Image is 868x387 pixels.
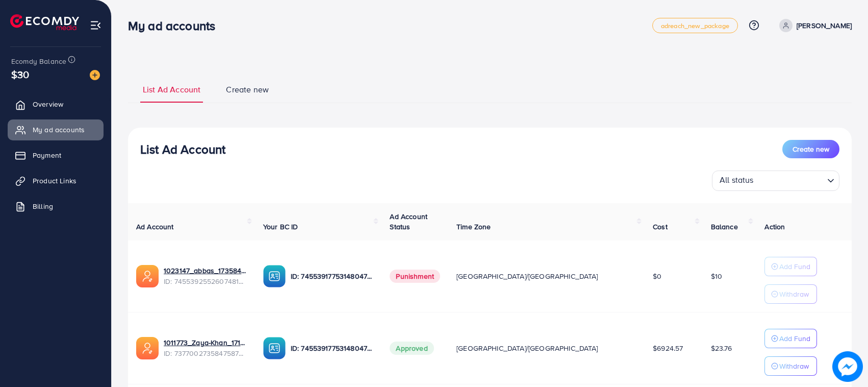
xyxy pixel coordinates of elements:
[143,84,200,95] span: List Ad Account
[90,19,101,31] img: menu
[263,222,298,232] span: Your BC ID
[711,271,722,281] span: $10
[757,173,823,188] input: Search for option
[33,150,61,160] span: Payment
[390,342,433,355] span: Approved
[8,145,104,165] a: Payment
[779,332,810,345] p: Add Fund
[136,337,159,359] img: ic-ads-acc.e4c84228.svg
[164,337,247,358] div: <span class='underline'>1011773_Zaya-Khan_1717592302951</span></br>7377002735847587841
[291,270,374,282] p: ID: 7455391775314804752
[764,284,817,304] button: Withdraw
[33,99,63,109] span: Overview
[456,343,598,353] span: [GEOGRAPHIC_DATA]/[GEOGRAPHIC_DATA]
[712,171,839,191] div: Search for option
[33,201,53,211] span: Billing
[226,84,269,95] span: Create new
[263,265,286,287] img: ic-ba-acc.ded83a64.svg
[11,56,66,66] span: Ecomdy Balance
[764,222,785,232] span: Action
[779,360,809,372] p: Withdraw
[8,171,104,191] a: Product Links
[140,142,225,157] h3: List Ad Account
[8,94,104,114] a: Overview
[11,67,29,82] span: $30
[711,222,738,232] span: Balance
[764,329,817,348] button: Add Fund
[390,270,440,283] span: Punishment
[164,276,247,286] span: ID: 7455392552607481857
[164,348,247,358] span: ID: 7377002735847587841
[779,288,809,300] p: Withdraw
[8,119,104,140] a: My ad accounts
[779,260,810,273] p: Add Fund
[8,196,104,216] a: Billing
[764,356,817,376] button: Withdraw
[136,222,174,232] span: Ad Account
[164,265,247,276] a: 1023147_abbas_1735843853887
[456,271,598,281] span: [GEOGRAPHIC_DATA]/[GEOGRAPHIC_DATA]
[653,343,683,353] span: $6924.57
[653,222,668,232] span: Cost
[652,18,738,33] a: adreach_new_package
[263,337,286,359] img: ic-ba-acc.ded83a64.svg
[33,125,85,135] span: My ad accounts
[793,144,829,154] span: Create new
[10,14,79,30] img: logo
[136,265,159,287] img: ic-ads-acc.e4c84228.svg
[718,172,756,188] span: All status
[711,343,732,353] span: $23.76
[90,70,100,80] img: image
[33,176,76,186] span: Product Links
[764,257,817,276] button: Add Fund
[661,22,729,29] span: adreach_new_package
[164,265,247,286] div: <span class='underline'>1023147_abbas_1735843853887</span></br>7455392552607481857
[390,211,427,232] span: Ad Account Status
[456,222,491,232] span: Time Zone
[775,19,852,32] a: [PERSON_NAME]
[164,337,247,348] a: 1011773_Zaya-Khan_1717592302951
[797,19,852,32] p: [PERSON_NAME]
[291,342,374,354] p: ID: 7455391775314804752
[653,271,661,281] span: $0
[128,18,223,33] h3: My ad accounts
[782,140,839,158] button: Create new
[832,351,863,382] img: image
